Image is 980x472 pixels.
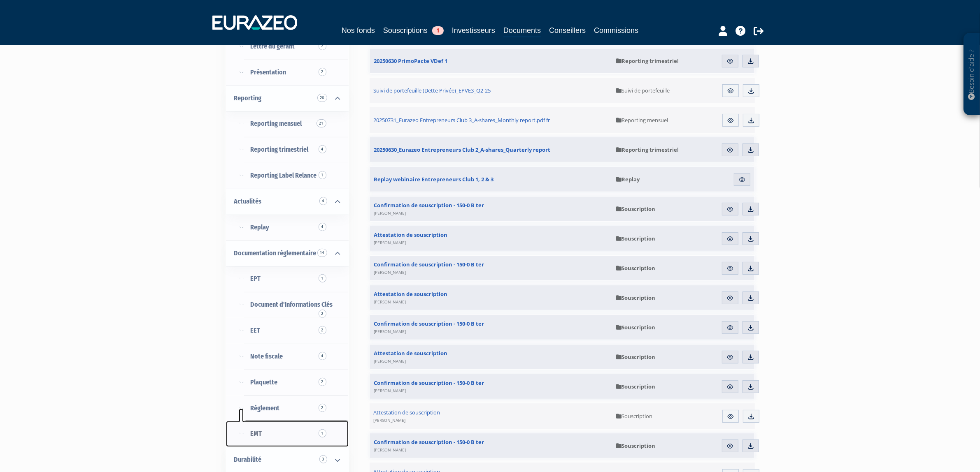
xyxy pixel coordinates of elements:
[374,299,406,305] span: [PERSON_NAME]
[747,413,755,420] img: download.svg
[319,145,326,153] span: 4
[319,42,326,50] span: 2
[317,94,327,102] span: 26
[374,231,448,246] span: Attestation de souscription
[616,146,679,153] span: Reporting trimestriel
[727,413,734,420] img: eye.svg
[370,197,612,221] a: Confirmation de souscription - 150-0 B ter[PERSON_NAME]
[370,256,612,280] a: Confirmation de souscription - 150-0 B ter[PERSON_NAME]
[374,417,406,423] span: [PERSON_NAME]
[319,197,327,205] span: 4
[747,442,754,450] img: download.svg
[374,349,448,364] span: Attestation de souscription
[251,146,309,153] span: Reporting trimestriel
[370,226,612,251] a: Attestation de souscription[PERSON_NAME]
[747,265,754,272] img: download.svg
[226,34,349,60] a: Lettre du gérant2
[226,215,349,241] a: Replay4
[374,57,448,65] span: 20250630 PrimoPacte VDef 1
[374,388,406,393] span: [PERSON_NAME]
[370,403,612,429] a: Attestation de souscription[PERSON_NAME]
[374,320,484,335] span: Confirmation de souscription - 150-0 B ter
[319,455,327,463] span: 3
[251,42,295,50] span: Lettre du gérant
[319,274,326,282] span: 1
[251,275,261,282] span: EPT
[374,409,440,423] span: Attestation de souscription
[319,310,326,318] span: 2
[747,235,754,243] img: download.svg
[726,442,734,450] img: eye.svg
[226,137,349,163] a: Reporting trimestriel4
[616,353,655,361] span: Souscription
[370,49,612,73] a: 20250630 PrimoPacte VDef 1
[616,442,655,449] span: Souscription
[727,117,734,124] img: eye.svg
[726,206,734,213] img: eye.svg
[374,438,484,453] span: Confirmation de souscription - 150-0 B ter
[370,345,612,369] a: Attestation de souscription[PERSON_NAME]
[726,294,734,302] img: eye.svg
[747,324,754,331] img: download.svg
[616,264,655,272] span: Souscription
[747,383,754,391] img: download.svg
[370,78,612,103] a: Suivi de portefeuille (Dette Privée)_EPVE3_Q2-25
[616,324,655,331] span: Souscription
[374,116,550,124] span: 20250731_Eurazeo Entrepreneurs Club 3_A-shares_Monthly report.pdf fr
[342,25,375,36] a: Nos fonds
[374,329,406,334] span: [PERSON_NAME]
[374,358,406,364] span: [PERSON_NAME]
[251,301,333,308] span: Document d'Informations Clés
[747,117,755,124] img: download.svg
[616,235,655,242] span: Souscription
[234,249,317,257] span: Documentation règlementaire
[374,87,491,94] span: Suivi de portefeuille (Dette Privée)_EPVE3_Q2-25
[212,15,297,30] img: 1732889491-logotype_eurazeo_blanc_rvb.png
[226,266,349,292] a: EPT1
[251,171,317,179] span: Reporting Label Relance
[374,447,406,453] span: [PERSON_NAME]
[383,25,444,36] a: Souscriptions1
[370,137,612,162] a: 20250630_Eurazeo Entrepreneurs Club 2_A-shares_Quarterly report
[234,94,262,102] span: Reporting
[616,176,640,183] span: Replay
[251,326,261,334] span: EET
[432,26,444,35] span: 1
[226,370,349,396] a: Plaquette2
[319,326,326,334] span: 2
[319,404,326,412] span: 2
[370,107,612,133] a: 20250731_Eurazeo Entrepreneurs Club 3_A-shares_Monthly report.pdf fr
[616,116,668,124] span: Reporting mensuel
[747,87,755,95] img: download.svg
[374,290,448,305] span: Attestation de souscription
[319,429,326,437] span: 1
[726,324,734,331] img: eye.svg
[726,354,734,361] img: eye.svg
[226,163,349,189] a: Reporting Label Relance1
[726,146,734,154] img: eye.svg
[726,383,734,391] img: eye.svg
[226,318,349,344] a: EET2
[251,68,286,76] span: Présentation
[251,404,280,412] span: Règlement
[747,146,754,154] img: download.svg
[370,167,612,192] a: Replay webinaire Entrepreneurs Club 1, 2 & 3
[727,87,734,95] img: eye.svg
[226,111,349,137] a: Reporting mensuel21
[234,197,262,205] span: Actualités
[370,315,612,340] a: Confirmation de souscription - 150-0 B ter[PERSON_NAME]
[370,433,612,458] a: Confirmation de souscription - 150-0 B ter[PERSON_NAME]
[319,378,326,386] span: 2
[503,25,541,37] a: Documents
[226,60,349,86] a: Présentation2
[374,176,494,183] span: Replay webinaire Entrepreneurs Club 1, 2 & 3
[319,171,326,179] span: 1
[374,146,551,153] span: 20250630_Eurazeo Entrepreneurs Club 2_A-shares_Quarterly report
[234,456,262,463] span: Durabilité
[319,223,326,231] span: 4
[374,379,484,394] span: Confirmation de souscription - 150-0 B ter
[226,189,349,215] a: Actualités 4
[616,412,652,420] span: Souscription
[370,374,612,399] a: Confirmation de souscription - 150-0 B ter[PERSON_NAME]
[226,396,349,421] a: Règlement2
